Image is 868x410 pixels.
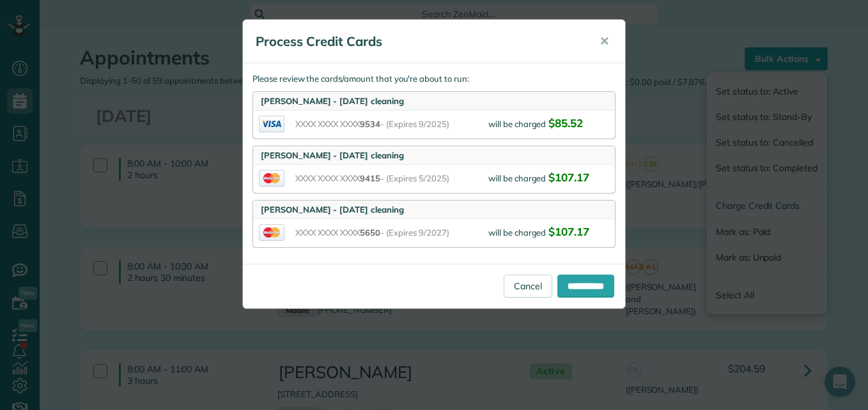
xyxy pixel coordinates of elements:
span: $85.52 [548,116,583,130]
div: [PERSON_NAME] - [DATE] cleaning [253,146,615,165]
span: 9534 [360,119,380,129]
div: will be charged [488,170,610,188]
span: XXXX XXXX XXXX - (Expires 9/2025) [295,118,488,130]
div: [PERSON_NAME] - [DATE] cleaning [253,92,615,110]
h5: Process Credit Cards [256,33,582,50]
span: $107.17 [548,171,589,184]
span: 9415 [360,173,380,183]
div: will be charged [488,116,610,133]
div: Please review the cards/amount that you're about to run: [243,63,625,264]
span: ✕ [600,34,609,49]
div: will be charged [488,224,610,242]
span: $107.17 [548,225,589,238]
a: Cancel [504,275,552,298]
span: 5650 [360,227,380,238]
span: XXXX XXXX XXXX - (Expires 9/2027) [295,227,488,239]
span: XXXX XXXX XXXX - (Expires 5/2025) [295,172,488,185]
div: [PERSON_NAME] - [DATE] cleaning [253,201,615,219]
